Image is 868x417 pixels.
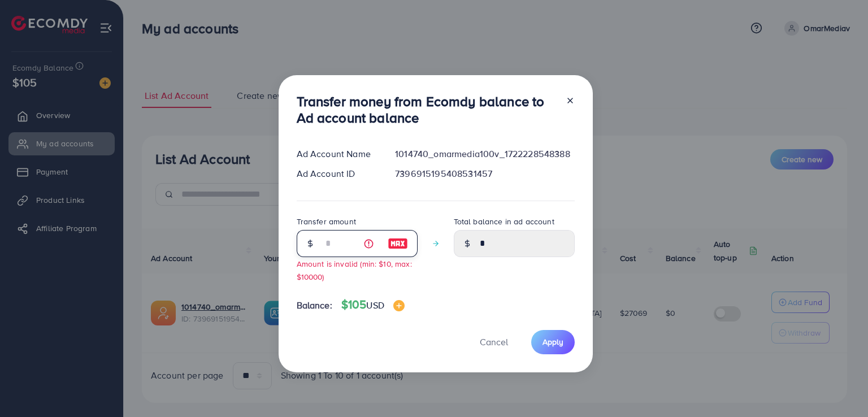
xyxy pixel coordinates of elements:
h4: $105 [341,298,405,312]
span: Balance: [297,299,332,312]
div: Ad Account Name [288,147,387,160]
label: Transfer amount [297,216,356,227]
div: Ad Account ID [288,167,387,180]
div: 1014740_omarmedia100v_1722228548388 [386,147,583,160]
iframe: Chat [820,366,860,409]
span: Apply [542,336,563,347]
button: Apply [531,330,575,354]
img: image [393,300,405,311]
span: Cancel [480,336,508,348]
small: Amount is invalid (min: $10, max: $10000) [297,258,412,282]
h3: Transfer money from Ecomdy balance to Ad account balance [297,93,557,126]
button: Cancel [466,330,522,354]
span: USD [366,299,384,311]
img: image [388,237,408,250]
div: 7396915195408531457 [386,167,583,180]
label: Total balance in ad account [454,216,554,227]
